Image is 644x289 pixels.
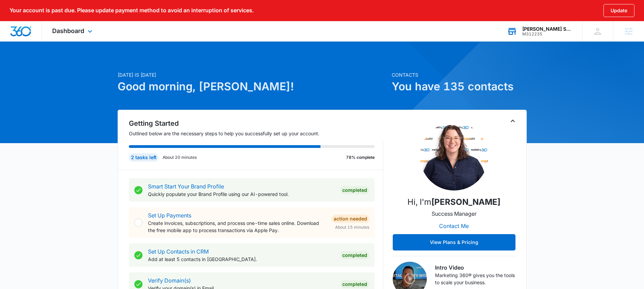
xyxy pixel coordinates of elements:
a: Verify Domain(s) [148,277,191,284]
p: Add at least 5 contacts in [GEOGRAPHIC_DATA]. [148,256,335,263]
button: Toggle Collapse [509,117,517,125]
span: About 15 minutes [335,224,369,230]
p: [DATE] is [DATE] [118,71,388,78]
p: About 20 minutes [163,154,197,161]
img: Karissa Harris [420,122,488,191]
p: Create invoices, subscriptions, and process one-time sales online. Download the free mobile app t... [148,219,326,234]
p: Hi, I'm [407,196,500,208]
div: account id [522,32,572,36]
strong: [PERSON_NAME] [431,197,500,207]
h1: Good morning, [PERSON_NAME]! [118,78,388,95]
p: Your account is past due. Please update payment method to avoid an interruption of services. [10,7,254,14]
h2: Getting Started [129,118,383,128]
a: Set Up Contacts in CRM [148,248,209,255]
h1: You have 135 contacts [392,78,527,95]
h3: Intro Video [435,263,515,272]
div: Completed [340,280,369,288]
p: Outlined below are the necessary steps to help you successfully set up your account. [129,130,383,137]
button: View Plans & Pricing [393,234,515,250]
div: Completed [340,186,369,194]
a: Set Up Payments [148,212,191,219]
p: 78% complete [346,154,375,161]
button: Update [603,4,634,17]
div: account name [522,26,572,32]
span: Dashboard [52,27,84,34]
p: Contacts [392,71,527,78]
a: Smart Start Your Brand Profile [148,183,224,190]
p: Marketing 360® gives you the tools to scale your business. [435,272,515,286]
div: Completed [340,251,369,259]
div: Dashboard [42,21,104,41]
p: Success Manager [432,210,477,218]
p: Quickly populate your Brand Profile using our AI-powered tool. [148,191,335,198]
div: 2 tasks left [129,153,159,162]
button: Contact Me [432,218,476,234]
div: Action Needed [332,215,369,223]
